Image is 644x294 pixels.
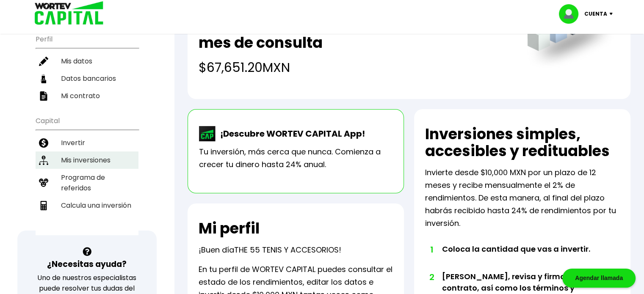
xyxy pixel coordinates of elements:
[39,156,48,165] img: inversiones-icon.6695dc30.svg
[39,178,48,187] img: recomiendanos-icon.9b8e9327.svg
[562,269,636,288] div: Agendar llamada
[425,166,619,230] p: Invierte desde $10,000 MXN por un plazo de 12 meses y recibe mensualmente el 2% de rendimientos. ...
[36,111,138,235] ul: Capital
[36,169,138,197] a: Programa de referidos
[36,197,138,214] a: Calcula una inversión
[199,17,510,51] h2: Total de rendimientos recibidos en tu mes de consulta
[39,138,48,148] img: invertir-icon.b3b967d7.svg
[442,243,600,271] li: Coloca la cantidad que vas a invertir.
[36,134,138,151] a: Invertir
[39,201,48,210] img: calculadora-icon.17d418c4.svg
[584,8,607,20] p: Cuenta
[429,243,434,256] span: 1
[199,126,216,141] img: wortev-capital-app-icon
[36,30,138,104] ul: Perfil
[39,91,48,101] img: contrato-icon.f2db500c.svg
[39,57,48,66] img: editar-icon.952d3147.svg
[39,74,48,83] img: datos-icon.10cf9172.svg
[559,4,584,24] img: profile-image
[607,13,619,15] img: icon-down
[199,244,341,256] p: ¡Buen día !
[199,220,260,237] h2: Mi perfil
[429,271,434,283] span: 2
[47,258,127,270] h3: ¿Necesitas ayuda?
[36,70,138,87] a: Datos bancarios
[216,127,365,140] p: ¡Descubre WORTEV CAPITAL App!
[199,146,392,171] p: Tu inversión, más cerca que nunca. Comienza a crecer tu dinero hasta 24% anual.
[425,126,619,159] h2: Inversiones simples, accesibles y redituables
[36,151,138,169] a: Mis inversiones
[234,245,339,255] span: THE 55 TENIS Y ACCESORIOS
[36,52,138,70] a: Mis datos
[36,87,138,104] a: Mi contrato
[199,58,510,77] h4: $67,651.20 MXN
